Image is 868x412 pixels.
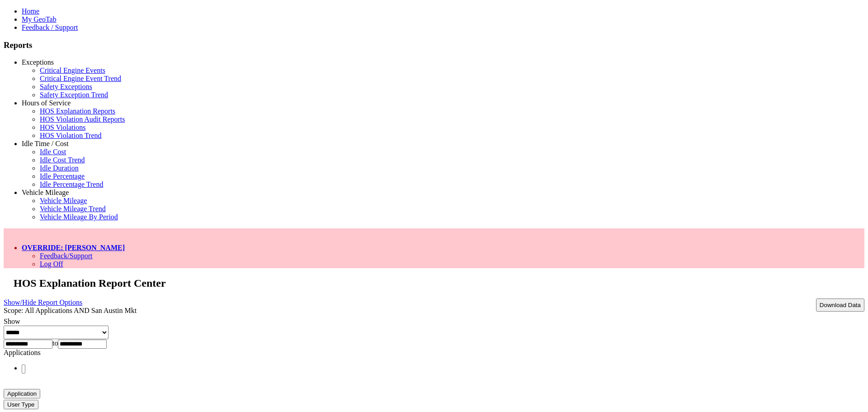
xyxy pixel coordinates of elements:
a: Critical Engine Events [40,66,105,74]
a: Idle Time / Cost [22,140,69,147]
a: Idle Percentage [40,172,85,180]
a: Vehicle Mileage Trend [40,205,106,213]
a: Idle Percentage Trend [40,180,103,188]
a: Log Off [40,260,63,268]
a: HOS Explanation Reports [40,107,115,115]
a: Critical Engine Event Trend [40,75,121,82]
span: Scope: All Applications AND San Austin Mkt [4,307,137,314]
label: Applications [4,349,41,356]
a: HOS Violations [40,123,85,131]
a: Hours of Service [22,99,71,107]
h3: Reports [4,40,864,50]
a: HOS Violation Trend [40,132,102,139]
a: Idle Cost Trend [40,156,85,164]
button: Download Data [816,298,864,312]
span: to [52,339,58,347]
a: Feedback / Support [22,24,78,31]
a: Vehicle Mileage By Period [40,213,118,221]
a: Safety Exception Trend [40,91,108,99]
a: Vehicle Mileage [22,189,69,196]
a: Home [22,7,39,15]
a: Idle Duration [40,164,79,172]
a: HOS Violation Audit Reports [40,115,125,123]
a: Vehicle Mileage [40,197,87,204]
label: Show [4,317,20,325]
a: My GeoTab [22,15,57,23]
a: Exceptions [22,58,54,66]
a: Feedback/Support [40,252,92,260]
button: User Type [4,400,38,409]
a: Safety Exceptions [40,83,92,90]
h2: HOS Explanation Report Center [14,277,864,289]
a: Show/Hide Report Options [4,296,82,308]
a: Idle Cost [40,148,66,156]
button: Application [4,389,40,398]
a: OVERRIDE: [PERSON_NAME] [22,244,125,251]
